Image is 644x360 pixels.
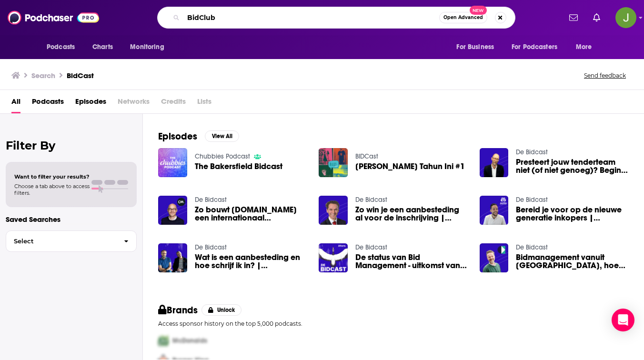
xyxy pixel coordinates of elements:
div: Open Intercom Messenger [612,309,634,331]
a: Wat is een aanbesteding en hoe schrijf ik in? | Octavia Siertsema & Erwin Hakkennes [195,253,308,270]
span: Choose a tab above to access filters. [14,183,90,196]
a: Berkah Ramadhan Tahun Ini #1 [355,162,465,170]
span: McDonalds [172,337,207,345]
a: All [11,94,20,113]
button: open menu [505,38,571,56]
a: Zo bouwt CM.com een internationaal tenderteam | Mark de Bruijn, Lead of Bid & Proposal Management [195,206,308,222]
a: Show notifications dropdown [565,10,582,26]
img: Podchaser - Follow, Share and Rate Podcasts [8,9,99,27]
button: Unlock [201,304,242,316]
img: De status van Bid Management - uitkomst van 20+ interviews [319,243,348,272]
img: The Bakersfield Bidcast [158,148,187,177]
p: Access sponsor history on the top 5,000 podcasts. [158,320,629,327]
span: Select [6,238,116,244]
a: Show notifications dropdown [589,10,604,26]
span: Want to filter your results? [14,173,90,180]
a: De Bidcast [195,196,227,204]
h2: Brands [158,304,198,316]
img: Zo win je een aanbesteding al voor de inschrijving | Pim de Vogel Tender consultant [319,196,348,225]
h2: Episodes [158,130,197,142]
button: open menu [40,38,87,56]
h3: Search [31,71,55,80]
a: Presteert jouw tenderteam niet (of niet genoeg)? Begin bij deze 3 uitdagingen. [516,158,629,174]
a: Zo win je een aanbesteding al voor de inschrijving | Pim de Vogel Tender consultant [355,206,468,222]
button: Open AdvancedNew [439,12,487,23]
span: Charts [92,40,113,54]
span: Zo bouwt [DOMAIN_NAME] een internationaal tenderteam | [PERSON_NAME], Lead of Bid & Proposal Mana... [195,206,308,222]
input: Search podcasts, credits, & more... [183,10,439,25]
button: Show profile menu [615,7,636,28]
span: Monitoring [130,40,164,54]
span: Open Advanced [443,15,483,20]
div: Search podcasts, credits, & more... [157,7,515,29]
a: De Bidcast [516,148,548,156]
button: open menu [569,38,604,56]
a: Chubbies Podcast [195,152,250,160]
a: Episodes [75,94,106,113]
span: New [470,6,487,15]
img: Bidmanagement vanuit Zuid-Afrika, hoe werkt dat? | René Meertens - Tender adviseur en eigenaar Co... [480,243,509,272]
span: Lists [197,94,211,113]
a: Bereid je voor op de nieuwe generatie inkopers | Glenn Timmer Sales Consultant, Asito Zorg [516,206,629,222]
a: De Bidcast [516,196,548,204]
span: [PERSON_NAME] Tahun Ini #1 [355,162,465,170]
a: De Bidcast [355,196,387,204]
a: De Bidcast [516,243,548,251]
span: Wat is een aanbesteding en hoe schrijf ik in? | [PERSON_NAME] & [PERSON_NAME] [195,253,308,270]
img: Wat is een aanbesteding en hoe schrijf ik in? | Octavia Siertsema & Erwin Hakkennes [158,243,187,272]
a: BIDCast [355,152,378,160]
button: View All [205,130,239,142]
a: Podcasts [32,94,64,113]
span: Bidmanagement vanuit [GEOGRAPHIC_DATA], hoe werkt dat? | [PERSON_NAME] adviseur en eigenaar [PERS... [516,253,629,270]
span: For Podcasters [512,40,557,54]
a: De status van Bid Management - uitkomst van 20+ interviews [355,253,468,270]
img: Berkah Ramadhan Tahun Ini #1 [319,148,348,177]
img: Bereid je voor op de nieuwe generatie inkopers | Glenn Timmer Sales Consultant, Asito Zorg [480,196,509,225]
img: First Pro Logo [154,331,172,350]
button: open menu [450,38,506,56]
span: Bereid je voor op de nieuwe generatie inkopers | [PERSON_NAME] Sales Consultant, [PERSON_NAME] [516,206,629,222]
img: Zo bouwt CM.com een internationaal tenderteam | Mark de Bruijn, Lead of Bid & Proposal Management [158,196,187,225]
p: Saved Searches [6,215,137,224]
a: Bidmanagement vanuit Zuid-Afrika, hoe werkt dat? | René Meertens - Tender adviseur en eigenaar Co... [516,253,629,270]
a: De Bidcast [355,243,387,251]
button: Select [6,230,137,252]
span: Networks [118,94,150,113]
span: For Business [456,40,494,54]
span: Zo win je een aanbesteding al voor de inschrijving | [PERSON_NAME] Tender consultant [355,206,468,222]
a: De Bidcast [195,243,227,251]
a: EpisodesView All [158,130,239,142]
img: Presteert jouw tenderteam niet (of niet genoeg)? Begin bij deze 3 uitdagingen. [480,148,509,177]
a: The Bakersfield Bidcast [195,162,282,170]
h2: Filter By [6,139,137,152]
button: Send feedback [581,71,629,80]
button: open menu [123,38,176,56]
a: Charts [86,38,119,56]
span: More [576,40,592,54]
h3: BidCast [67,71,94,80]
span: Credits [161,94,186,113]
span: Logged in as jon47193 [615,7,636,28]
img: User Profile [615,7,636,28]
span: Podcasts [47,40,75,54]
